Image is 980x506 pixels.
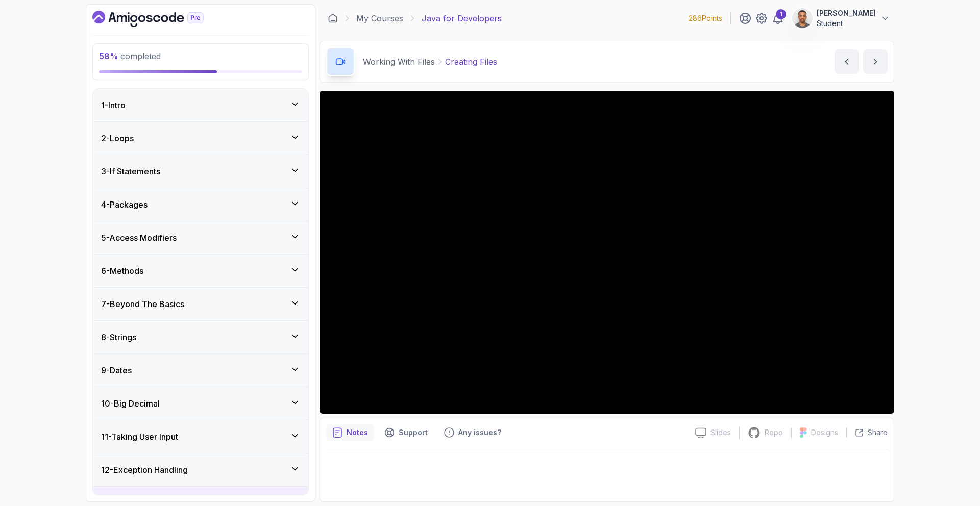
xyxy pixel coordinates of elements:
[93,387,308,420] button: 10-Big Decimal
[101,232,177,244] h3: 5 - Access Modifiers
[792,8,890,29] button: user profile image[PERSON_NAME]Student
[846,427,888,438] button: Share
[835,49,859,74] button: previous content
[101,198,148,211] h3: 4 - Packages
[93,188,308,221] button: 4-Packages
[101,265,143,277] h3: 6 - Methods
[101,431,178,443] h3: 11 - Taking User Input
[99,51,161,61] span: completed
[363,56,435,68] p: Working With Files
[101,397,160,410] h3: 10 - Big Decimal
[863,49,888,74] button: next content
[93,155,308,188] button: 3-If Statements
[793,9,812,28] img: user profile image
[811,427,838,438] p: Designs
[93,354,308,387] button: 9-Dates
[772,12,784,24] a: 1
[101,298,184,310] h3: 7 - Beyond The Basics
[776,9,786,19] div: 1
[422,12,502,24] p: Java for Developers
[326,424,374,441] button: notes button
[99,51,118,61] span: 58 %
[93,420,308,453] button: 11-Taking User Input
[817,8,876,18] p: [PERSON_NAME]
[93,122,308,155] button: 2-Loops
[356,12,403,24] a: My Courses
[868,427,888,438] p: Share
[93,255,308,287] button: 6-Methods
[438,424,507,441] button: Feedback button
[93,453,308,486] button: 12-Exception Handling
[320,91,894,414] iframe: 1 - Creating Files
[328,13,338,23] a: Dashboard
[101,165,160,178] h3: 3 - If Statements
[93,321,308,353] button: 8-Strings
[101,99,126,111] h3: 1 - Intro
[817,18,876,29] p: Student
[445,56,497,68] p: Creating Files
[458,427,501,438] p: Any issues?
[689,13,722,23] p: 286 Points
[710,427,731,438] p: Slides
[93,221,308,254] button: 5-Access Modifiers
[399,427,428,438] p: Support
[101,364,132,376] h3: 9 - Dates
[92,11,227,27] a: Dashboard
[101,464,188,476] h3: 12 - Exception Handling
[93,89,308,121] button: 1-Intro
[347,427,368,438] p: Notes
[101,132,134,144] h3: 2 - Loops
[765,427,783,438] p: Repo
[378,424,434,441] button: Support button
[101,331,136,343] h3: 8 - Strings
[93,288,308,320] button: 7-Beyond The Basics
